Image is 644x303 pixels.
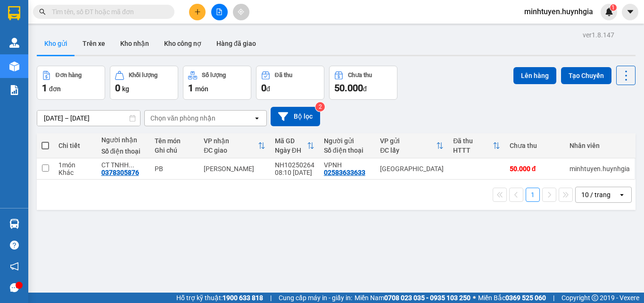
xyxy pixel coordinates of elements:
input: Tìm tên, số ĐT hoặc mã đơn [52,7,163,17]
div: 08:10 [DATE] [275,169,314,176]
svg: open [618,191,626,199]
span: 1 [42,82,47,94]
button: caret-down [622,4,638,20]
div: ver 1.8.147 [583,30,614,40]
button: Trên xe [75,32,113,55]
div: 50.000 đ [510,165,560,173]
span: ⚪️ [473,296,476,300]
div: [GEOGRAPHIC_DATA] [8,8,104,29]
span: Cung cấp máy in - giấy in: [279,293,352,303]
button: Kho gửi [37,32,75,55]
div: Người gửi [324,137,371,145]
span: 1 [188,82,193,94]
div: Chi tiết [58,142,92,149]
span: đơn [49,85,61,93]
div: NH10250264 [275,161,314,169]
span: 0 [115,82,120,94]
th: Toggle SortBy [375,133,448,158]
span: ... [129,161,134,169]
div: ĐC lấy [380,147,436,154]
button: Đã thu0đ [256,66,324,100]
strong: 0369 525 060 [505,294,546,302]
div: [PERSON_NAME] [204,165,265,173]
span: đ [266,85,270,93]
div: Số lượng [202,72,226,78]
th: Toggle SortBy [270,133,319,158]
img: solution-icon [9,85,19,95]
span: 50.000 [334,82,363,94]
div: 0378305876 [110,52,186,65]
div: Khác [58,169,92,176]
div: Số điện thoại [324,147,371,154]
span: question-circle [10,241,19,250]
span: món [195,85,208,93]
button: plus [189,4,206,20]
div: VP nhận [204,137,258,145]
div: minhtuyen.huynhgia [570,165,630,173]
button: Bộ lọc [271,107,320,126]
span: đ [363,85,367,93]
button: Khối lượng0kg [110,66,178,100]
button: Kho công nợ [157,32,209,55]
button: Kho nhận [113,32,157,55]
div: Đã thu [453,137,492,145]
div: Chọn văn phòng nhận [150,113,215,123]
div: Chưa thu [348,72,372,78]
span: 1 [611,4,615,11]
div: 02583633633 [8,41,104,54]
span: search [39,9,46,15]
img: warehouse-icon [9,219,19,229]
div: 02583633633 [324,169,365,176]
span: | [553,293,554,303]
div: Mã GD [275,137,307,145]
img: warehouse-icon [9,61,19,71]
span: copyright [592,294,598,301]
img: logo-vxr [8,6,20,20]
svg: open [253,114,261,122]
div: Chưa thu [510,142,560,149]
span: Miền Nam [355,293,471,303]
div: VPNH [8,29,104,41]
span: 0 [261,82,266,94]
button: Chưa thu50.000đ [329,66,397,100]
span: aim [238,9,244,15]
div: VP gửi [380,137,436,145]
span: file-add [216,9,223,15]
span: caret-down [626,8,635,16]
span: Hỗ trợ kỹ thuật: [176,293,263,303]
div: [PERSON_NAME] [110,8,186,29]
input: Select a date range. [37,111,140,126]
div: Ghi chú [155,147,194,154]
strong: 0708 023 035 - 0935 103 250 [384,294,471,302]
button: 1 [526,188,540,202]
button: Số lượng1món [183,66,251,100]
div: Tên món [155,137,194,145]
button: Hàng đã giao [209,32,264,55]
div: Số điện thoại [101,147,146,155]
sup: 2 [315,102,325,112]
div: Khối lượng [129,72,157,78]
div: Đã thu [275,72,292,78]
img: icon-new-feature [605,8,613,16]
div: PB [155,165,194,173]
div: Nhân viên [570,142,630,149]
div: Ngày ĐH [275,147,307,154]
div: Đơn hàng [56,72,82,78]
span: kg [122,85,129,93]
img: warehouse-icon [9,38,19,48]
span: minhtuyen.huynhgia [517,6,601,17]
span: Nhận: [110,8,133,18]
button: file-add [211,4,228,20]
div: 1 món [58,161,92,169]
button: Tạo Chuyến [561,67,611,84]
div: [GEOGRAPHIC_DATA] [380,165,444,173]
div: ĐC giao [204,147,258,154]
span: | [270,293,272,303]
span: Gửi: [8,8,23,18]
div: HTTT [453,147,492,154]
span: Miền Bắc [478,293,546,303]
div: CT TNHH KANNACARE [110,29,186,52]
button: Lên hàng [513,67,556,84]
div: CT TNHH KANNACARE [101,161,146,169]
button: aim [233,4,249,20]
